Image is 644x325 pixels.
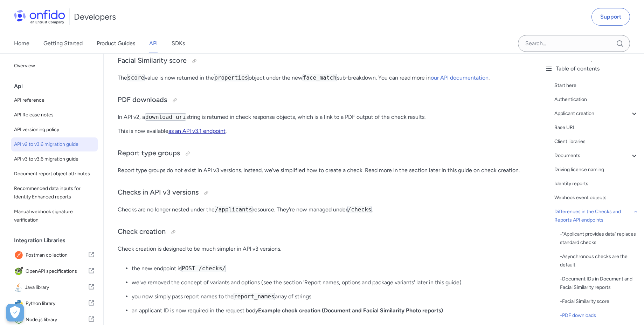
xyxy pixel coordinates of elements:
[14,10,65,24] img: Onfido Logo
[14,62,95,70] span: Overview
[215,206,252,213] code: /applicants
[14,233,101,248] div: Integration Libraries
[554,151,638,160] a: Documents
[560,311,638,320] div: - PDF downloads
[545,65,638,73] div: Table of contents
[14,34,29,53] a: Home
[168,128,226,134] a: as an API v3.1 endpoint
[132,292,525,301] p: you now simply pass report names to the array of strings
[118,245,525,253] p: Check creation is designed to be much simpler in API v3 versions.
[14,250,26,260] img: IconPostman collection
[554,95,638,104] a: Authentication
[145,113,186,121] code: download_uri
[214,74,248,81] code: properties
[118,127,525,135] p: This is now available .
[11,59,98,73] a: Overview
[26,266,88,276] span: OpenAPI specifications
[118,148,525,159] h3: Report type groups
[554,123,638,132] a: Base URL
[181,265,226,272] code: POST /checks/
[11,264,98,279] a: IconOpenAPI specificationsOpenAPI specifications
[11,108,98,122] a: API Release notes
[560,230,638,247] div: - "Applicant provides data" replaces standard checks
[560,275,638,292] a: -Document IDs in Document and Facial Similarity reports
[554,137,638,146] a: Client libraries
[118,226,525,238] h3: Check creation
[26,315,88,325] span: Node.js library
[591,8,630,26] a: Support
[560,297,638,306] a: -Facial Similarity score
[560,252,638,269] a: -Asynchronous checks are the default
[14,170,95,178] span: Document report object attributes
[554,180,638,188] a: Identity reports
[554,81,638,90] a: Start here
[132,306,525,315] p: an applicant ID is now required in the request body
[118,166,525,175] p: Report type groups do not exist in API v3 versions. Instead, we've simplified how to create a che...
[132,278,525,287] p: we've removed the concept of variants and options (see the section 'Report names, options and pac...
[172,34,185,53] a: SDKs
[560,230,638,247] a: -"Applicant provides data" replaces standard checks
[25,283,88,292] span: Java library
[560,297,638,306] div: - Facial Similarity score
[11,205,98,227] a: Manual webhook signature verification
[431,74,489,81] a: our API documentation
[14,155,95,163] span: API v3 to v3.6 migration guide
[14,79,101,93] div: Api
[11,137,98,151] a: API v2 to v3.6 migration guide
[560,252,638,269] div: - Asynchronous checks are the default
[14,299,26,309] img: IconPython library
[127,74,145,81] code: score
[14,111,95,119] span: API Release notes
[118,113,525,121] p: In API v2, a string is returned in check response objects, which is a link to a PDF output of the...
[118,187,525,198] h3: Checks in API v3 versions
[11,296,98,311] a: IconPython libraryPython library
[26,299,88,309] span: Python library
[97,34,135,53] a: Product Guides
[6,304,24,321] button: Open Preferences
[258,307,443,314] strong: Example check creation (Document and Facial Similarity Photo reports)
[554,165,638,174] a: Driving licence naming
[560,275,638,292] div: - Document IDs in Document and Facial Similarity reports
[14,208,95,224] span: Manual webhook signature verification
[6,304,24,321] div: Cookie Preferences
[554,208,638,224] a: Differences in the Checks and Reports API endpoints
[26,250,88,260] span: Postman collection
[14,283,25,292] img: IconJava library
[118,205,525,214] p: Checks are no longer nested under the resource. They're now managed under .
[43,34,83,53] a: Getting Started
[14,184,95,201] span: Recommended data inputs for Identity Enhanced reports
[149,34,158,53] a: API
[11,123,98,137] a: API versioning policy
[518,35,630,52] input: Onfido search input field
[554,109,638,118] a: Applicant creation
[11,93,98,107] a: API reference
[118,74,525,82] p: The value is now returned in the object under the new sub-breakdown. You can read more in .
[132,264,525,273] p: the new endpoint is
[14,96,95,104] span: API reference
[118,55,525,67] h3: Facial Similarity score
[303,74,337,81] code: face_match
[11,152,98,166] a: API v3 to v3.6 migration guide
[14,140,95,149] span: API v2 to v3.6 migration guide
[11,167,98,181] a: Document report object attributes
[74,11,116,22] h1: Developers
[554,194,638,202] a: Webhook event objects
[560,311,638,320] a: -PDF downloads
[11,182,98,204] a: Recommended data inputs for Identity Enhanced reports
[14,126,95,134] span: API versioning policy
[347,206,372,213] code: /checks
[14,266,26,276] img: IconOpenAPI specifications
[11,280,98,295] a: IconJava libraryJava library
[11,248,98,263] a: IconPostman collectionPostman collection
[234,293,275,300] code: report_names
